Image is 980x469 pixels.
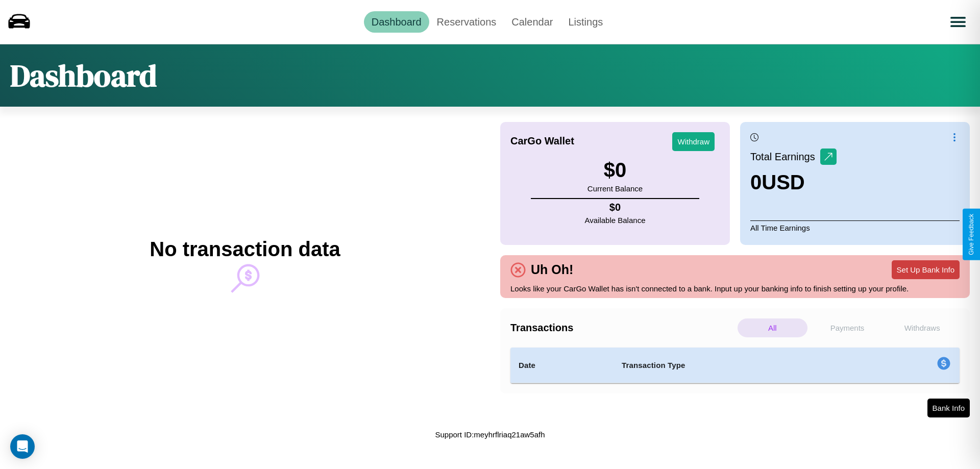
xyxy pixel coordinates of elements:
[944,8,972,36] button: Open menu
[927,399,970,417] button: Bank Info
[750,171,837,194] h3: 0 USD
[510,348,960,383] table: simple table
[750,147,820,166] p: Total Earnings
[813,318,883,337] p: Payments
[10,55,157,96] h1: Dashboard
[364,11,429,33] a: Dashboard
[587,182,643,195] p: Current Balance
[585,202,646,213] h4: $ 0
[587,159,643,182] h3: $ 0
[672,132,715,151] button: Withdraw
[887,318,957,337] p: Withdraws
[435,428,545,441] p: Support ID: meyhrflriaq21aw5afh
[968,214,975,255] div: Give Feedback
[738,318,807,337] p: All
[150,238,340,261] h2: No transaction data
[622,359,853,372] h4: Transaction Type
[429,11,504,33] a: Reservations
[526,262,578,277] h4: Uh Oh!
[519,359,605,372] h4: Date
[892,260,960,279] button: Set Up Bank Info
[510,282,960,295] p: Looks like your CarGo Wallet has isn't connected to a bank. Input up your banking info to finish ...
[560,11,610,33] a: Listings
[585,213,646,227] p: Available Balance
[504,11,560,33] a: Calendar
[510,322,735,334] h4: Transactions
[10,434,35,459] div: Open Intercom Messenger
[750,220,960,235] p: All Time Earnings
[510,135,574,147] h4: CarGo Wallet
